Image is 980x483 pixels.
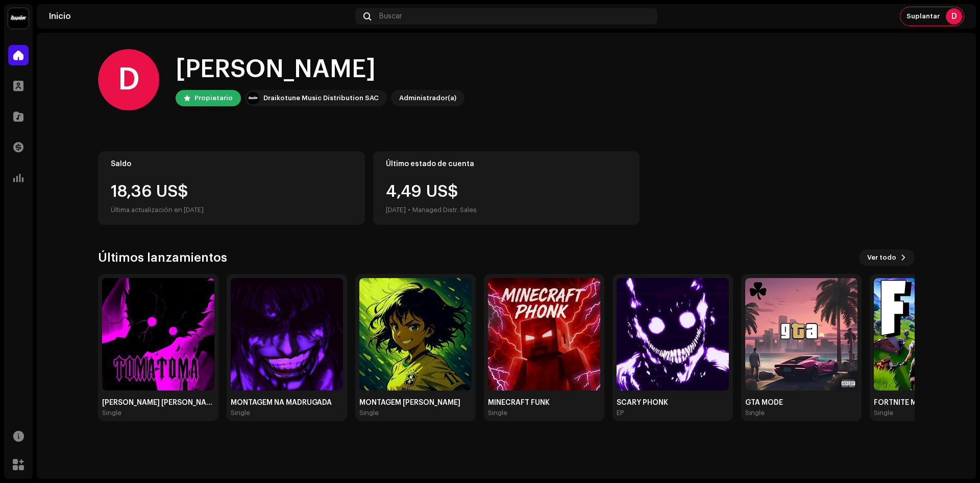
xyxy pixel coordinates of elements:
button: Ver todo [859,249,915,266]
div: MONTAGEM [PERSON_NAME] [359,399,472,407]
img: 999477f3-b896-4856-8296-ab383a70518a [488,278,600,390]
re-o-card-value: Último estado de cuenta [373,151,640,225]
div: Inicio [49,12,351,20]
div: SCARY PHONK [617,399,729,407]
div: Single [874,409,893,417]
div: Propietario [194,92,233,104]
span: Suplantar [906,12,940,20]
h3: Últimos lanzamientos [98,249,227,266]
div: EP [617,409,624,417]
img: 1851de2a-8079-4674-ad7a-7543d29ae5e3 [617,278,729,390]
div: Single [488,409,507,417]
img: 1ef227c5-595e-4ad8-a451-e40f6f83e4c6 [359,278,472,390]
div: D [946,8,962,25]
img: 2f79ff49-6da8-464e-ad7b-a139a4315d1f [102,278,214,390]
span: Ver todo [867,247,896,268]
img: 10370c6a-d0e2-4592-b8a2-38f444b0ca44 [247,92,259,104]
img: 940c5781-9643-4aba-9f9c-7ed1af6d7ef5 [231,278,343,390]
div: [DATE] [386,204,406,216]
div: [PERSON_NAME] [PERSON_NAME] [102,399,214,407]
re-o-card-value: Saldo [98,151,365,225]
div: • [408,204,410,216]
div: Single [102,409,121,417]
div: Single [231,409,250,417]
div: Saldo [111,160,352,168]
img: 9c788681-59e6-4041-8b5b-c6743bfed906 [745,278,857,390]
div: Draikotune Music Distribution SAC [263,92,379,104]
div: GTA MODE [745,399,857,407]
div: Administrador(a) [399,92,456,104]
div: D [98,49,159,110]
div: MINECRAFT FUNK [488,399,600,407]
div: Managed Distr. Sales [412,204,477,216]
img: 10370c6a-d0e2-4592-b8a2-38f444b0ca44 [8,8,29,29]
div: Single [745,409,765,417]
div: Última actualización en [DATE] [111,204,352,216]
div: [PERSON_NAME] [176,53,464,86]
div: Single [359,409,379,417]
div: MONTAGEM NA MADRUGADA [231,399,343,407]
div: Último estado de cuenta [386,160,627,168]
span: Buscar [379,12,402,20]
